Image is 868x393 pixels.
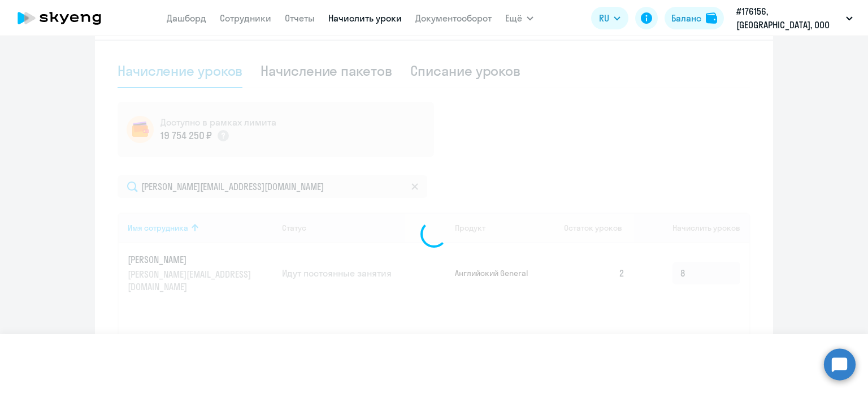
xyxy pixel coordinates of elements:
img: balance [706,12,717,24]
a: Документооборот [415,12,492,24]
p: #176156, [GEOGRAPHIC_DATA], ООО [736,5,841,32]
span: Ещё [505,11,522,25]
button: Ещё [505,7,533,29]
button: Балансbalance [665,7,724,29]
a: Сотрудники [220,12,271,24]
a: Дашборд [167,12,206,24]
a: Отчеты [285,12,315,24]
div: Баланс [671,11,701,25]
button: RU [591,7,628,29]
span: RU [599,11,609,25]
a: Начислить уроки [328,12,402,24]
button: #176156, [GEOGRAPHIC_DATA], ООО [731,5,858,32]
